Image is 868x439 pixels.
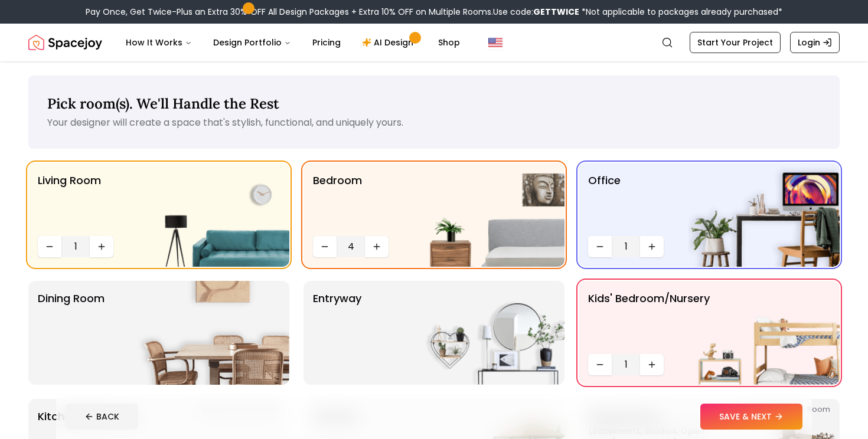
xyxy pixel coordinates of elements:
[533,6,579,18] b: GETTWICE
[38,236,61,257] button: Decrease quantity
[413,281,564,385] img: entryway
[313,290,361,375] p: entryway
[28,31,102,54] a: Spacejoy
[353,31,426,54] a: AI Design
[66,404,138,430] button: BACK
[700,404,802,430] button: SAVE & NEXT
[66,240,85,254] span: 1
[28,31,102,54] img: Spacejoy Logo
[413,163,564,267] img: Bedroom
[38,172,101,231] p: Living Room
[640,354,664,375] button: Increase quantity
[341,240,360,254] span: 4
[588,354,612,375] button: Decrease quantity
[493,6,579,18] span: Use code:
[429,31,469,54] a: Shop
[204,31,301,54] button: Design Portfolio
[640,236,664,257] button: Increase quantity
[688,281,840,385] img: Kids' Bedroom/Nursery
[588,236,612,257] button: Decrease quantity
[616,240,635,254] span: 1
[47,94,279,113] span: Pick room(s). We'll Handle the Rest
[116,31,201,54] button: How It Works
[38,290,105,375] p: Dining Room
[138,163,289,267] img: Living Room
[313,236,337,257] button: Decrease quantity
[313,172,362,231] p: Bedroom
[365,236,389,257] button: Increase quantity
[86,6,782,18] div: Pay Once, Get Twice-Plus an Extra 30% OFF All Design Packages + Extra 10% OFF on Multiple Rooms.
[690,32,781,53] a: Start Your Project
[488,35,502,50] img: United States
[588,290,710,349] p: Kids' Bedroom/Nursery
[90,236,113,257] button: Increase quantity
[579,6,782,18] span: *Not applicable to packages already purchased*
[47,116,821,130] p: Your designer will create a space that's stylish, functional, and uniquely yours.
[138,281,289,385] img: Dining Room
[588,172,621,231] p: Office
[688,163,840,267] img: Office
[790,32,840,53] a: Login
[116,31,469,54] nav: Main
[616,358,635,372] span: 1
[303,31,350,54] a: Pricing
[28,24,840,61] nav: Global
